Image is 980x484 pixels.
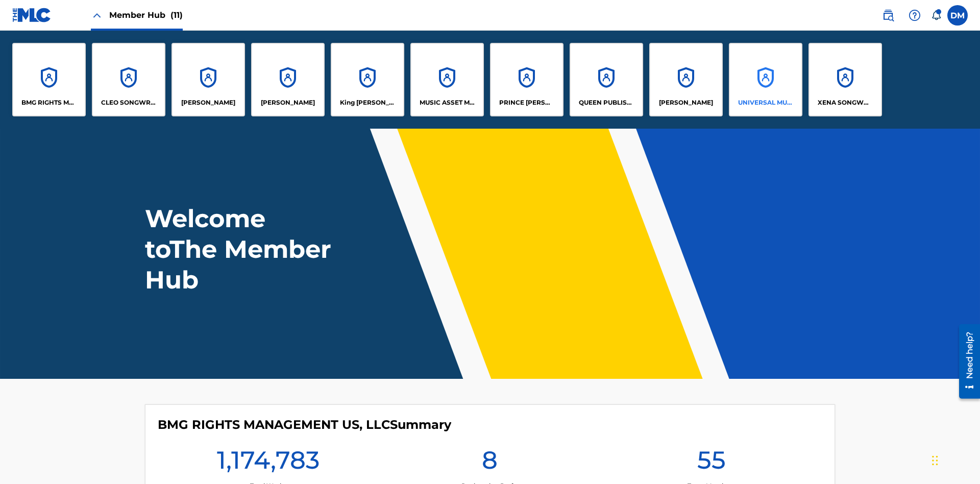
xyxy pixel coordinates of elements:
div: User Menu [947,5,968,26]
a: Accounts[PERSON_NAME] [251,43,325,116]
h4: BMG RIGHTS MANAGEMENT US, LLC [158,417,451,432]
p: CLEO SONGWRITER [101,98,157,107]
a: AccountsKing [PERSON_NAME] [331,43,404,116]
iframe: Chat Widget [929,435,980,484]
span: Member Hub [109,9,183,21]
p: PRINCE MCTESTERSON [499,98,555,107]
div: Drag [932,445,938,476]
p: QUEEN PUBLISHA [579,98,634,107]
img: Close [91,9,103,21]
img: search [882,9,894,21]
p: XENA SONGWRITER [818,98,873,107]
p: RONALD MCTESTERSON [659,98,713,107]
h1: 55 [697,445,726,481]
a: Accounts[PERSON_NAME] [649,43,723,116]
span: (11) [170,10,183,20]
p: ELVIS COSTELLO [181,98,235,107]
a: Public Search [878,5,898,26]
a: AccountsCLEO SONGWRITER [92,43,165,116]
a: Accounts[PERSON_NAME] [171,43,245,116]
h1: 8 [482,445,498,481]
a: AccountsMUSIC ASSET MANAGEMENT (MAM) [410,43,484,116]
a: AccountsUNIVERSAL MUSIC PUB GROUP [729,43,802,116]
p: EYAMA MCSINGER [261,98,315,107]
a: AccountsQUEEN PUBLISHA [570,43,643,116]
a: AccountsXENA SONGWRITER [808,43,882,116]
img: help [909,9,921,21]
img: MLC Logo [12,8,52,22]
p: UNIVERSAL MUSIC PUB GROUP [738,98,794,107]
p: BMG RIGHTS MANAGEMENT US, LLC [21,98,77,107]
a: AccountsBMG RIGHTS MANAGEMENT US, LLC [12,43,86,116]
p: MUSIC ASSET MANAGEMENT (MAM) [420,98,475,107]
p: King McTesterson [340,98,396,107]
iframe: Resource Center [951,320,980,404]
h1: 1,174,783 [217,445,320,481]
div: Help [904,5,925,26]
div: Notifications [931,10,941,20]
h1: Welcome to The Member Hub [145,203,336,295]
a: AccountsPRINCE [PERSON_NAME] [490,43,563,116]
